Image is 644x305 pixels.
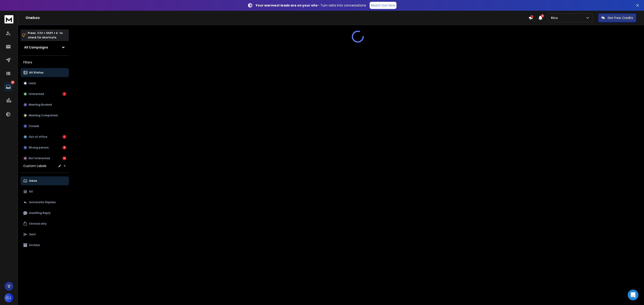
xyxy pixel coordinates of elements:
p: Meeting Completed [29,114,58,117]
p: All Status [29,71,43,74]
p: 24 [11,81,15,84]
p: Inbox [29,179,37,183]
div: Open Intercom Messenger [628,290,638,300]
p: Not Interested [29,157,50,160]
button: CJ [4,293,13,302]
p: Interested [29,92,44,96]
button: All [21,187,69,196]
strong: Your warmest leads are on your site [256,3,318,8]
button: All Status [21,68,69,77]
p: Sent [29,233,36,236]
a: Reach Out Now [370,2,396,9]
button: Sent [21,230,69,239]
p: Awaiting Reply [29,211,51,215]
button: Interested1 [21,90,69,98]
button: Unread only [21,219,69,228]
p: Out of office [29,135,47,139]
h1: All Campaigns [24,45,48,50]
button: All Campaigns [21,43,69,52]
h1: Onebox [25,15,528,21]
button: Lead [21,79,69,88]
button: Automatic Replies [21,198,69,207]
p: Rico [551,16,560,20]
p: Meeting Booked [29,103,52,107]
span: Ctrl + Shift + k [37,30,58,36]
p: Reach Out Now [371,3,395,8]
p: Unread only [29,222,47,226]
h3: Custom Labels [23,164,47,168]
p: Press to check for shortcuts. [28,31,63,40]
div: 1 [63,135,66,139]
button: Wrong person8 [21,143,69,152]
p: All [29,190,33,193]
button: Get Free Credits [598,13,636,22]
p: Closed [29,124,39,128]
p: – Turn visits into conversations [256,3,366,8]
button: Not Interested14 [21,154,69,163]
p: Lead [29,81,36,85]
button: Closed [21,122,69,131]
p: Automatic Replies [29,201,56,204]
button: Meeting Booked [21,100,69,109]
button: Meeting Completed [21,111,69,120]
button: Inbox [21,176,69,185]
button: Out of office1 [21,132,69,141]
button: Awaiting Reply [21,209,69,217]
p: Get Free Credits [608,16,633,20]
p: Archive [29,243,40,247]
span: 7 [541,14,544,17]
div: 1 [63,92,66,96]
img: logo [4,15,13,23]
button: Archive [21,241,69,250]
p: Wrong person [29,146,49,149]
div: 14 [63,157,66,160]
a: 24 [4,82,13,91]
div: 8 [63,146,66,149]
h3: Filters [21,59,69,65]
